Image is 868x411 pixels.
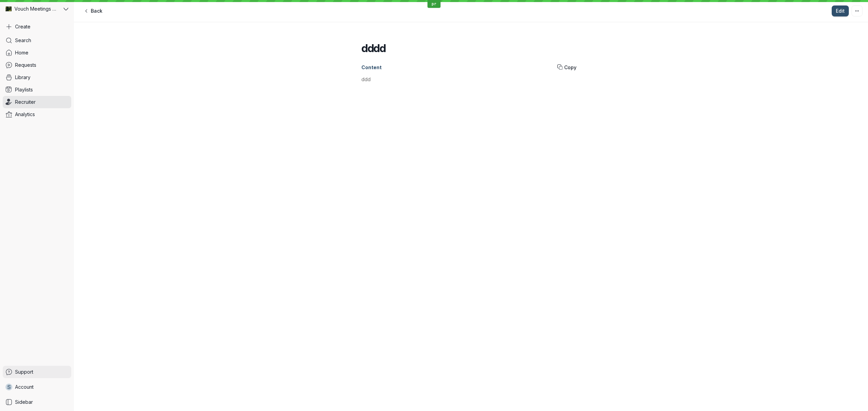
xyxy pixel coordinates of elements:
[5,6,12,12] img: Vouch Meetings Demo avatar
[91,8,102,14] span: Back
[79,5,107,16] a: Back
[14,5,58,12] span: Vouch Meetings Demo
[3,84,71,96] a: Playlists
[15,86,33,93] span: Playlists
[15,111,35,118] span: Analytics
[15,99,36,105] span: Recruiter
[3,21,71,33] button: Create
[15,49,28,56] span: Home
[3,3,62,15] div: Vouch Meetings Demo
[15,369,33,375] span: Support
[832,5,849,16] button: Edit
[3,59,71,71] a: Requests
[361,41,386,55] h1: dddd
[3,366,71,378] a: Support
[3,381,71,393] a: SAccount
[15,399,33,406] span: Sidebar
[553,62,581,73] button: Copy Content
[3,71,71,84] a: Library
[361,76,581,83] p: ddd
[3,34,71,47] a: Search
[15,62,36,68] span: Requests
[15,37,31,44] span: Search
[3,96,71,108] a: Recruiter
[557,64,576,71] span: Copy
[3,108,71,121] a: Analytics
[15,384,34,390] span: Account
[836,8,845,14] span: Edit
[7,384,11,390] span: S
[3,47,71,59] a: Home
[15,23,30,30] span: Create
[15,74,30,81] span: Library
[3,396,71,408] a: Sidebar
[3,3,71,15] button: Vouch Meetings Demo avatarVouch Meetings Demo
[361,64,382,71] span: Content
